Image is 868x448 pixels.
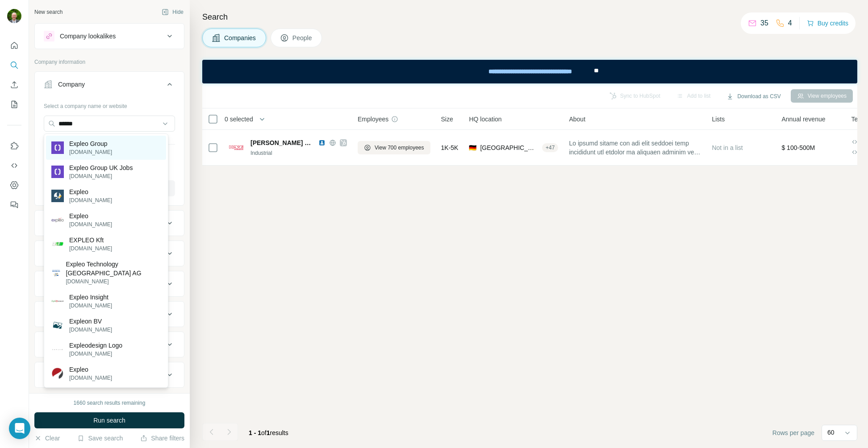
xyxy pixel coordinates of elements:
p: Expleo Group [69,139,112,148]
button: Share filters [140,434,184,443]
span: [PERSON_NAME] Hydraulik [250,138,314,147]
img: Expleo Technology Switzerland AG [51,268,61,278]
button: Feedback [7,197,21,213]
button: Company lookalikes [35,25,184,47]
button: Run search [34,412,184,428]
img: Expleo [51,214,64,226]
span: results [249,429,288,436]
div: Company [58,80,85,89]
button: Search [7,57,21,73]
span: View 700 employees [375,144,424,152]
span: Lo ipsumd sitame con adi elit seddoei temp incididunt utl etdolor ma aliquaen adminim ve quisnos ... [569,139,701,157]
iframe: Banner [202,60,857,83]
button: Save search [77,434,123,443]
img: Avatar [7,9,21,23]
p: Company information [34,58,184,66]
div: + 47 [542,144,558,152]
span: Annual revenue [781,115,825,124]
button: Quick start [7,37,21,54]
img: LinkedIn logo [318,139,325,146]
img: Expleo [51,190,64,202]
span: Size [441,115,453,124]
button: My lists [7,96,21,112]
p: [DOMAIN_NAME] [69,172,133,180]
button: Use Surfe on LinkedIn [7,138,21,154]
button: Use Surfe API [7,158,21,174]
p: Expleo Technology [GEOGRAPHIC_DATA] AG [66,260,161,278]
div: Industrial [250,149,347,157]
p: Expleo Insight [69,293,112,302]
p: [DOMAIN_NAME] [69,220,112,228]
img: Expleo Insight [51,295,64,307]
span: People [292,33,313,42]
div: Company lookalikes [60,32,116,41]
button: Industry [35,212,184,234]
img: Expleo Group UK Jobs [51,166,64,178]
p: [DOMAIN_NAME] [69,302,112,310]
p: EXPLEO Kft [69,236,112,245]
button: Clear [34,434,60,443]
p: Expleo [69,212,112,220]
span: About [569,115,585,124]
h4: Search [202,11,857,23]
button: Annual revenue ($)3 [35,273,184,295]
span: of [261,429,267,436]
span: [GEOGRAPHIC_DATA], [GEOGRAPHIC_DATA]|[GEOGRAPHIC_DATA]|[GEOGRAPHIC_DATA] [480,143,538,152]
div: 1660 search results remaining [74,399,146,407]
img: EXPLEO Kft [51,238,64,250]
span: Lists [712,115,725,124]
button: Employees (size)6 [35,303,184,325]
span: 0 selected [225,115,253,124]
p: 35 [760,18,768,29]
span: 1 - 1 [249,429,261,436]
button: Download as CSV [720,90,787,103]
p: Expleo [69,365,112,374]
p: 4 [788,18,792,29]
span: $ 100-500M [781,144,815,151]
div: Open Intercom Messenger [9,418,30,439]
p: [DOMAIN_NAME] [69,350,122,358]
span: 1 [267,429,270,436]
button: Hide [155,5,190,19]
button: Keywords [35,364,184,386]
img: Expleodesign Logo [51,343,64,356]
p: [DOMAIN_NAME] [69,148,112,156]
p: Expleo [69,187,112,196]
div: New search [34,8,63,16]
p: [DOMAIN_NAME] [69,326,112,334]
img: Expleo Group [51,141,64,154]
button: Company [35,74,184,99]
p: [DOMAIN_NAME] [69,374,112,382]
span: Companies [224,33,257,42]
img: Expleo [51,367,64,380]
img: Expleon BV [51,319,64,332]
span: 🇩🇪 [469,143,476,152]
span: Rows per page [772,428,814,437]
button: Technologies [35,334,184,355]
p: 60 [827,428,835,437]
div: Select a company name or website [44,99,175,110]
span: Employees [358,115,388,124]
p: Expleon BV [69,317,112,326]
button: Enrich CSV [7,77,21,93]
button: View 700 employees [358,141,430,154]
button: Buy credits [807,17,848,29]
p: Expleo Group UK Jobs [69,163,133,172]
span: HQ location [469,115,501,124]
button: Dashboard [7,177,21,193]
span: 1K-5K [441,143,459,152]
p: [DOMAIN_NAME] [66,278,161,286]
span: Not in a list [712,144,743,151]
span: Run search [93,416,125,425]
p: [DOMAIN_NAME] [69,245,112,253]
button: HQ location2 [35,243,184,264]
p: Expleodesign Logo [69,341,122,350]
img: Logo of HAWE Hydraulik [229,141,243,155]
p: [DOMAIN_NAME] [69,196,112,204]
